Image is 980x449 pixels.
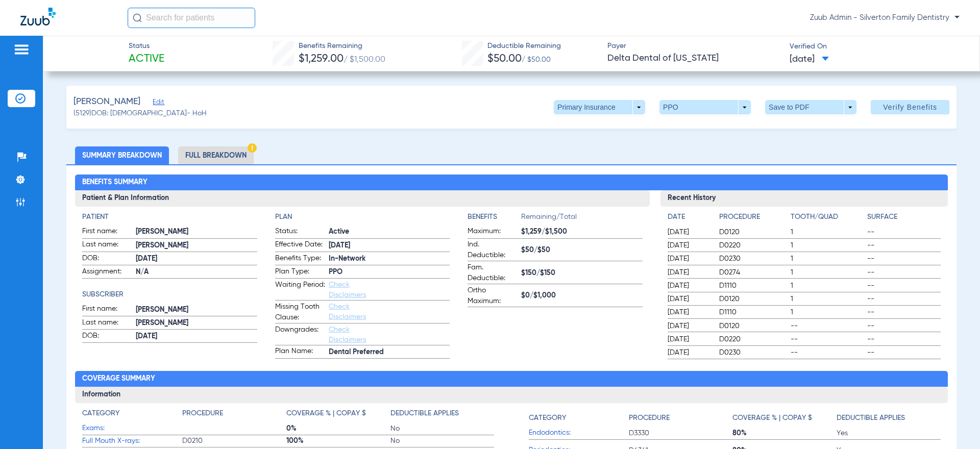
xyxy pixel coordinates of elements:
app-breakdown-title: Benefits [468,212,521,226]
span: $50/$50 [521,245,642,256]
h4: Coverage % | Copay $ [732,413,812,423]
h4: Surface [867,212,940,222]
span: -- [867,347,940,358]
h3: Information [75,387,947,403]
h4: Patient [82,212,257,222]
span: Dental Preferred [329,347,450,358]
span: D0274 [719,267,787,278]
h4: Category [82,408,119,419]
h4: Coverage % | Copay $ [286,408,366,419]
span: Yes [837,428,941,438]
h4: Procedure [629,413,670,423]
span: [DATE] [329,240,450,251]
span: D0120 [719,227,787,237]
span: [DATE] [668,294,710,304]
span: -- [867,321,940,331]
img: hamburger-icon [13,43,30,56]
span: Delta Dental of [US_STATE] [607,52,781,65]
span: No [390,436,495,446]
h4: Procedure [182,408,223,419]
span: Effective Date: [275,239,325,252]
span: D0220 [719,334,787,344]
span: -- [867,334,940,344]
h2: Coverage Summary [75,371,947,387]
span: Last name: [82,317,132,330]
span: $150/$150 [521,268,642,279]
span: 1 [791,267,864,278]
app-breakdown-title: Deductible Applies [837,408,941,427]
img: Zuub Logo [20,8,56,26]
span: Payer [607,41,781,52]
app-breakdown-title: Coverage % | Copay $ [732,408,837,427]
span: Plan Name: [275,346,325,358]
span: In-Network [329,254,450,264]
span: [DATE] [790,53,829,66]
h4: Procedure [719,212,787,222]
button: PPO [659,100,751,114]
span: 1 [791,294,864,304]
h3: Patient & Plan Information [75,190,649,207]
h4: Subscriber [82,289,257,300]
span: D1110 [719,281,787,291]
span: Missing Tooth Clause: [275,302,325,323]
span: -- [791,321,864,331]
span: Ind. Deductible: [468,239,518,261]
span: [DATE] [668,240,710,251]
span: Last name: [82,239,132,252]
app-breakdown-title: Category [82,408,182,422]
app-breakdown-title: Procedure [719,212,787,226]
span: D0220 [719,240,787,251]
span: -- [791,347,864,358]
li: Summary Breakdown [75,146,169,164]
h4: Deductible Applies [837,413,905,423]
span: Benefits Remaining [299,41,385,52]
span: Maximum: [468,226,518,238]
span: 1 [791,227,864,237]
span: [DATE] [668,267,710,278]
span: Fam. Deductible: [468,262,518,284]
span: Status: [275,226,325,238]
span: -- [867,240,940,251]
app-breakdown-title: Coverage % | Copay $ [286,408,390,422]
span: Active [329,227,450,237]
span: [PERSON_NAME] [136,240,257,251]
span: Status [129,41,164,52]
span: DOB: [82,331,132,343]
span: Assignment: [82,266,132,279]
span: -- [867,227,940,237]
h3: Recent History [660,190,948,207]
span: D0120 [719,321,787,331]
span: -- [867,281,940,291]
h4: Date [668,212,710,222]
img: Hazard [248,143,257,153]
span: N/A [136,267,257,278]
span: First name: [82,226,132,238]
span: 1 [791,307,864,317]
span: [DATE] [668,334,710,344]
span: Verified On [790,41,963,52]
app-breakdown-title: Surface [867,212,940,226]
h2: Benefits Summary [75,174,947,191]
span: 100% [286,436,390,446]
span: [PERSON_NAME] [136,318,257,329]
span: [DATE] [668,254,710,264]
h4: Deductible Applies [390,408,459,419]
span: [DATE] [136,331,257,342]
span: 1 [791,254,864,264]
span: [PERSON_NAME] [136,305,257,315]
a: Check Disclaimers [329,303,366,320]
span: No [390,423,495,434]
app-breakdown-title: Tooth/Quad [791,212,864,226]
app-breakdown-title: Deductible Applies [390,408,495,422]
span: 80% [732,428,837,438]
span: D1110 [719,307,787,317]
h4: Tooth/Quad [791,212,864,222]
span: [DATE] [136,254,257,264]
span: Ortho Maximum: [468,285,518,307]
span: D0230 [719,347,787,358]
input: Search for patients [128,8,255,28]
span: -- [867,307,940,317]
app-breakdown-title: Date [668,212,710,226]
span: -- [867,294,940,304]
